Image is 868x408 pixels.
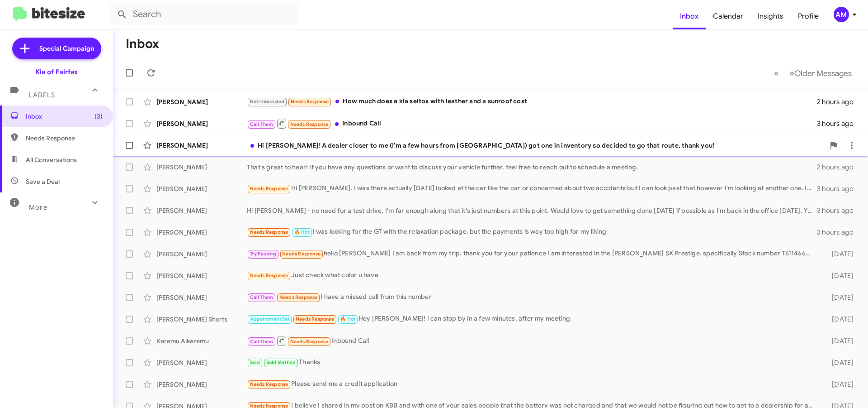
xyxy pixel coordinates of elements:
[817,315,861,324] div: [DATE]
[817,271,861,280] div: [DATE]
[834,7,849,22] div: AM
[29,203,47,211] span: More
[156,163,247,172] div: [PERSON_NAME]
[156,336,247,346] div: Keremu Aikeremu
[156,184,247,193] div: [PERSON_NAME]
[290,339,329,345] span: Needs Response
[769,64,784,82] button: Previous
[817,206,861,215] div: 3 hours ago
[156,315,247,324] div: [PERSON_NAME] Shorts
[247,163,817,172] div: That's great to hear! If you have any questions or want to discuss your vehicle further, feel fre...
[294,229,310,235] span: 🔥 Hot
[156,358,247,367] div: [PERSON_NAME]
[156,293,247,302] div: [PERSON_NAME]
[279,294,318,300] span: Needs Response
[247,270,817,281] div: Just check what color u have
[29,91,55,99] span: Labels
[282,251,321,257] span: Needs Response
[247,183,817,194] div: Hi [PERSON_NAME], I was there actually [DATE] looked at the car like the car or concerned about t...
[94,112,103,121] span: (3)
[247,292,817,302] div: I have a missed call from this number
[817,293,861,302] div: [DATE]
[817,228,861,237] div: 3 hours ago
[817,358,861,367] div: [DATE]
[250,251,276,257] span: Try Pausing
[789,67,794,79] span: »
[296,316,334,322] span: Needs Response
[247,249,817,259] div: hello [PERSON_NAME] I am back from my trip. thank you for your patience I am interested in the [P...
[290,121,329,127] span: Needs Response
[109,4,299,25] input: Search
[247,118,817,129] div: Inbound Call
[826,7,858,22] button: AM
[39,44,94,53] span: Special Campaign
[26,112,103,121] span: Inbox
[817,184,861,193] div: 3 hours ago
[817,119,861,128] div: 3 hours ago
[774,67,779,79] span: «
[247,227,817,237] div: I was looking for the GT with the relaxation package, but the payments is way too high for my liking
[26,134,103,143] span: Needs Response
[126,37,159,51] h1: Inbox
[817,336,861,346] div: [DATE]
[156,141,247,150] div: [PERSON_NAME]
[250,294,274,300] span: Call Them
[156,228,247,237] div: [PERSON_NAME]
[817,250,861,259] div: [DATE]
[817,380,861,389] div: [DATE]
[250,339,274,345] span: Call Them
[156,250,247,259] div: [PERSON_NAME]
[35,67,78,77] div: Kia of Fairfax
[247,314,817,324] div: Hey [PERSON_NAME]! I can stop by in a few minutes, after my meeting.
[247,379,817,389] div: Please send me a credit application
[156,119,247,128] div: [PERSON_NAME]
[673,3,706,29] a: Inbox
[769,64,857,82] nav: Page navigation example
[817,163,861,172] div: 2 hours ago
[750,3,791,29] a: Insights
[266,360,296,365] span: Sold Verified
[250,229,288,235] span: Needs Response
[250,121,274,127] span: Call Them
[247,141,825,150] div: Hi [PERSON_NAME]! A dealer closer to me (I'm a few hours from [GEOGRAPHIC_DATA]) got one in inven...
[291,99,329,105] span: Needs Response
[247,357,817,368] div: Thanks
[26,155,77,164] span: All Conversations
[250,360,260,365] span: Sold
[247,335,817,346] div: Inbound Call
[26,177,60,186] span: Save a Deal
[250,273,288,278] span: Needs Response
[247,96,817,107] div: How much does a kia seltos with leather and a sunroof cost
[340,316,355,322] span: 🔥 Hot
[156,380,247,389] div: [PERSON_NAME]
[250,99,285,105] span: Not-Interested
[250,316,290,322] span: Appointment Set
[706,3,750,29] a: Calendar
[794,68,852,78] span: Older Messages
[250,381,288,387] span: Needs Response
[791,3,826,29] a: Profile
[156,97,247,106] div: [PERSON_NAME]
[817,97,861,106] div: 2 hours ago
[250,186,288,192] span: Needs Response
[156,206,247,215] div: [PERSON_NAME]
[156,271,247,280] div: [PERSON_NAME]
[247,206,817,215] div: Hi [PERSON_NAME] - no need for a test drive. I'm far enough along that it's just numbers at this ...
[12,38,101,59] a: Special Campaign
[784,64,857,82] button: Next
